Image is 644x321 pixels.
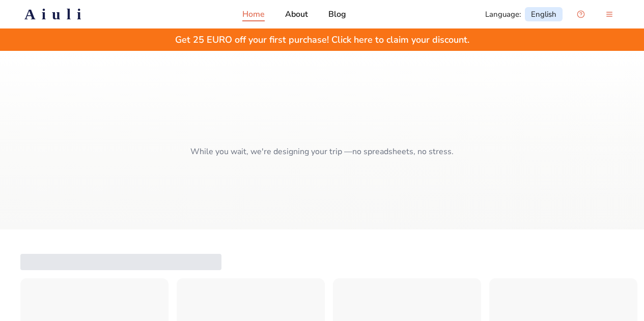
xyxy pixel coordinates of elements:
a: Aiuli [8,5,103,23]
a: Blog [328,8,346,20]
a: About [285,8,308,20]
a: English [525,7,563,21]
h2: Aiuli [24,5,87,23]
span: While you wait, we're designing your trip —no spreadsheets, no stress. [190,145,454,158]
a: Home [242,8,265,20]
button: menu-button [599,4,620,24]
button: Open support chat [571,4,591,24]
span: Language : [485,9,521,19]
